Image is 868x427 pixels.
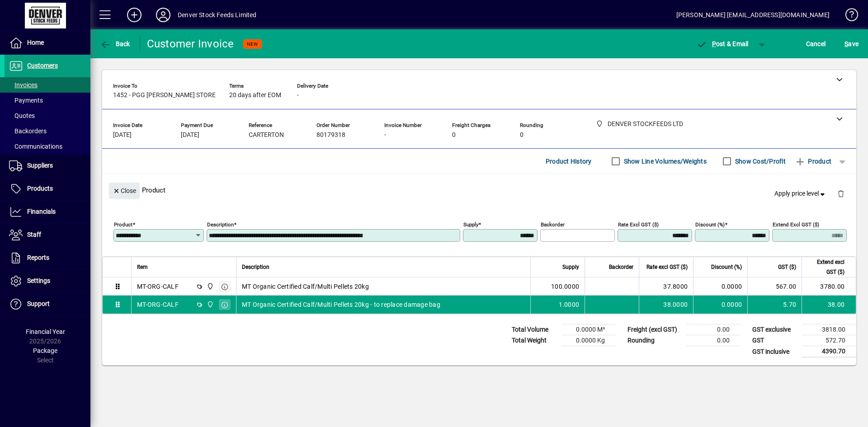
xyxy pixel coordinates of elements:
td: 0.0000 M³ [561,324,616,335]
span: - [297,92,299,99]
span: P [712,40,716,47]
div: Customer Invoice [147,37,234,51]
span: Settings [27,277,50,284]
button: Back [98,36,132,52]
span: NEW [247,41,258,47]
td: 0.0000 [693,277,747,296]
span: Cancel [806,37,826,51]
span: Payments [9,97,43,104]
a: Suppliers [5,155,90,177]
td: 4390.70 [802,346,856,357]
span: Product [795,154,831,169]
span: Home [27,39,44,46]
button: Product History [542,153,595,169]
td: Freight (excl GST) [623,324,686,335]
a: Payments [5,93,90,108]
span: Backorders [9,127,47,135]
div: 38.0000 [645,300,688,309]
app-page-header-button: Back [90,36,140,52]
button: Cancel [804,36,828,52]
span: [DATE] [113,131,132,139]
td: 3780.00 [802,277,856,296]
span: Extend excl GST ($) [807,257,844,277]
button: Add [120,7,149,23]
a: Financials [5,201,90,223]
span: Product History [546,154,592,169]
td: 38.00 [802,296,856,314]
td: 0.0000 Kg [561,335,616,346]
span: Invoices [9,81,38,89]
mat-label: Discount (%) [695,221,725,228]
span: - [384,131,386,139]
a: Quotes [5,108,90,123]
span: Financials [27,208,56,215]
span: Suppliers [27,162,53,169]
span: Rate excl GST ($) [646,262,688,272]
span: GST ($) [778,262,796,272]
button: Post & Email [692,36,753,52]
button: Apply price level [771,186,830,202]
span: DENVER STOCKFEEDS LTD [204,282,215,291]
span: 0 [520,131,524,139]
mat-label: Supply [463,221,478,228]
td: 5.70 [747,296,802,314]
td: GST inclusive [748,346,802,357]
span: Apply price level [774,189,827,198]
span: Financial Year [26,328,65,335]
span: ost & Email [696,40,749,47]
span: Customers [27,62,58,69]
span: Supply [562,262,579,272]
span: 1.0000 [559,300,580,309]
button: Close [109,183,140,199]
label: Show Cost/Profit [733,157,786,166]
span: Discount (%) [711,262,742,272]
span: 20 days after EOM [229,92,281,99]
span: CARTERTON [249,131,284,139]
span: Staff [27,231,41,238]
span: MT Organic Certified Calf/Multi Pellets 20kg [242,282,369,291]
a: Communications [5,139,90,154]
button: Delete [830,183,852,204]
a: Backorders [5,123,90,139]
td: 572.70 [802,335,856,346]
td: 0.00 [686,335,741,346]
div: Denver Stock Feeds Limited [178,8,257,22]
div: [PERSON_NAME] [EMAIL_ADDRESS][DOMAIN_NAME] [676,8,830,22]
span: [DATE] [181,131,199,139]
span: 1452 - PGG [PERSON_NAME] STORE [113,92,216,99]
button: Product [790,153,836,169]
span: 80179318 [316,131,345,139]
span: MT Organic Certified Calf/Multi Pellets 20kg - to replace damage bag [242,300,440,309]
span: Products [27,185,53,192]
td: GST exclusive [748,324,802,335]
mat-label: Backorder [541,221,565,228]
td: 0.0000 [693,296,747,314]
span: Reports [27,254,49,261]
a: Support [5,293,90,315]
span: Item [137,262,148,272]
a: Knowledge Base [839,2,857,31]
td: 3818.00 [802,324,856,335]
div: 37.8000 [645,282,688,291]
a: Products [5,178,90,200]
span: Back [100,40,130,47]
mat-label: Description [207,221,234,228]
td: 0.00 [686,324,741,335]
a: Home [5,32,90,54]
span: 0 [452,131,456,139]
app-page-header-button: Close [107,186,142,194]
a: Staff [5,224,90,246]
app-page-header-button: Delete [830,189,852,197]
span: Package [33,347,57,354]
td: Total Volume [507,324,561,335]
mat-label: Extend excl GST ($) [773,221,819,228]
a: Settings [5,270,90,292]
div: MT-ORG-CALF [137,300,179,309]
span: Communications [9,143,62,150]
button: Save [842,36,861,52]
span: DENVER STOCKFEEDS LTD [204,300,215,310]
div: Product [102,174,856,206]
a: Invoices [5,77,90,93]
span: Close [113,183,136,198]
td: GST [748,335,802,346]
